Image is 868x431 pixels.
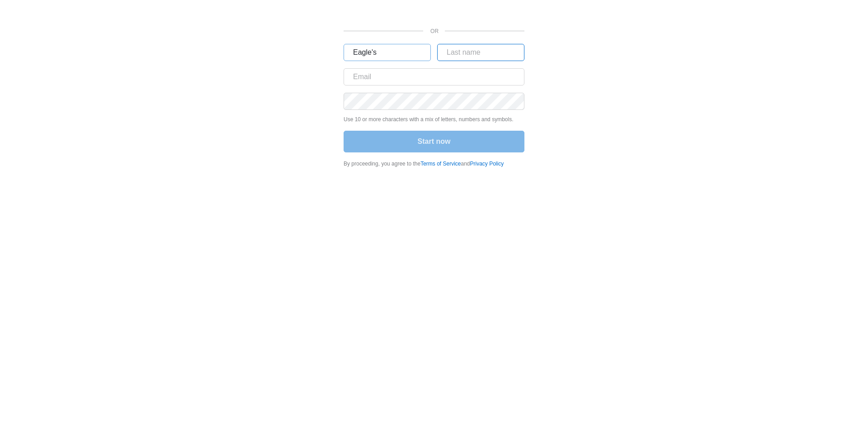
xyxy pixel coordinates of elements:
[344,44,431,61] input: First name
[420,161,461,167] a: Terms of Service
[430,27,434,35] p: OR
[344,160,524,168] div: By proceeding, you agree to the and
[344,68,524,85] input: Email
[437,44,524,61] input: Last name
[344,115,524,123] p: Use 10 or more characters with a mix of letters, numbers and symbols.
[470,161,504,167] a: Privacy Policy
